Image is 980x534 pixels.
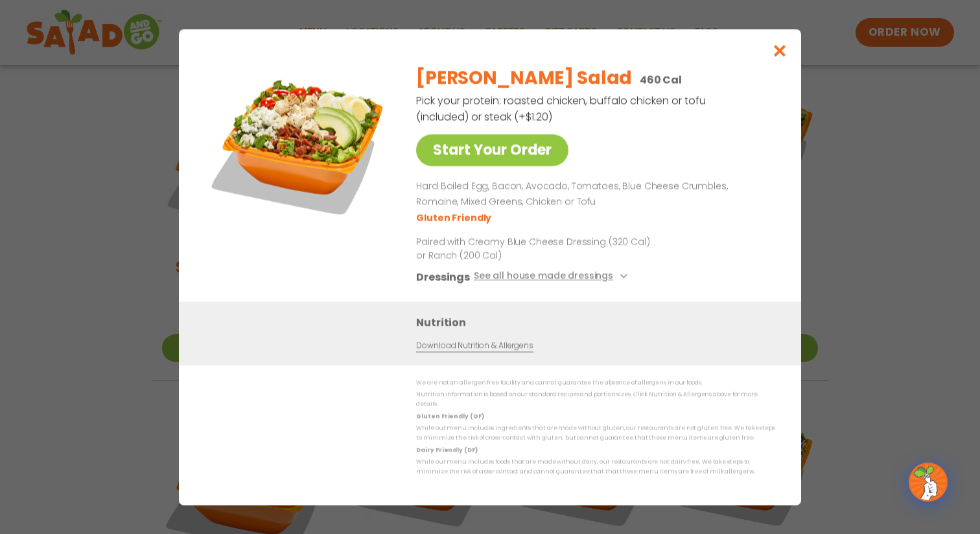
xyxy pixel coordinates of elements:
[416,339,533,352] a: Download Nutrition & Allergens
[416,412,484,420] strong: Gluten Friendly (GF)
[416,446,477,454] strong: Dairy Friendly (DF)
[416,424,775,444] p: While our menu includes ingredients that are made without gluten, our restaurants are not gluten ...
[416,378,775,388] p: We are not an allergen free facility and cannot guarantee the absence of allergens in our foods.
[208,55,390,237] img: Featured product photo for Cobb Salad
[416,457,775,478] p: While our menu includes foods that are made without dairy, our restaurants are not dairy free. We...
[416,93,708,125] p: Pick your protein: roasted chicken, buffalo chicken or tofu (included) or steak (+$1.20)
[416,211,493,225] li: Gluten Friendly
[640,72,682,88] p: 460 Cal
[910,464,946,500] img: wpChatIcon
[474,269,631,285] button: See all house made dressings
[759,29,801,73] button: Close modal
[416,179,770,210] p: Hard Boiled Egg, Bacon, Avocado, Tomatoes, Blue Cheese Crumbles, Romaine, Mixed Greens, Chicken o...
[416,235,656,262] p: Paired with Creamy Blue Cheese Dressing (320 Cal) or Ranch (200 Cal)
[416,269,470,285] h3: Dressings
[416,314,782,330] h3: Nutrition
[416,134,568,166] a: Start Your Order
[416,390,775,410] p: Nutrition information is based on our standard recipes and portion sizes. Click Nutrition & Aller...
[416,65,632,92] h2: [PERSON_NAME] Salad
